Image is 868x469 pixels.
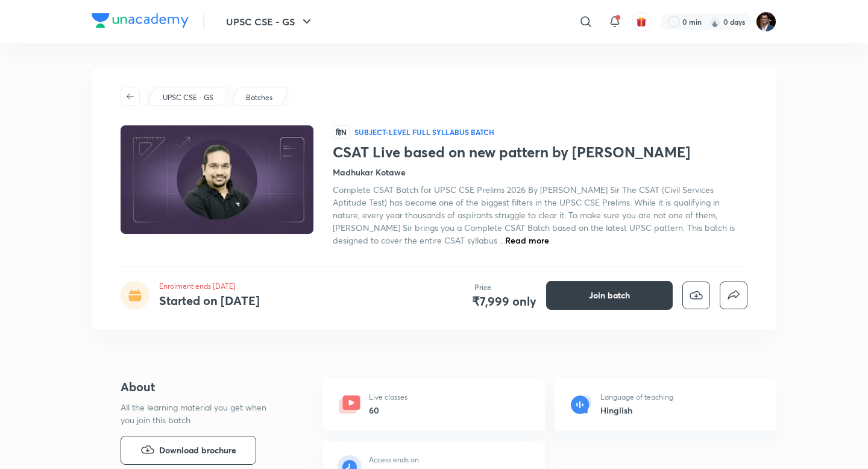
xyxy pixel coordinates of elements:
span: Read more [505,234,549,246]
h4: Madhukar Kotawe [333,166,406,178]
p: UPSC CSE - GS [163,92,213,103]
a: Batches [244,92,275,103]
p: Enrolment ends [DATE] [159,281,260,292]
span: Complete CSAT Batch for UPSC CSE Prelims 2026 By [PERSON_NAME] Sir The CSAT (Civil Services Aptit... [333,184,735,246]
img: avatar [636,16,647,27]
button: Join batch [546,281,673,310]
p: Price [474,282,491,292]
a: Company Logo [92,13,189,31]
img: Amber Nigam [756,11,776,32]
p: Access ends on [369,455,419,465]
h6: Hinglish [600,404,673,417]
button: UPSC CSE - GS [219,10,321,34]
button: avatar [632,12,651,31]
img: Thumbnail [119,124,315,235]
span: Join batch [589,289,630,301]
h4: ₹7,999 only [472,292,536,310]
p: Language of teaching [600,392,673,403]
p: Subject-level full syllabus Batch [354,127,494,137]
a: UPSC CSE - GS [161,92,216,103]
h4: About [121,378,285,396]
h4: Started on [DATE] [159,292,260,309]
h1: CSAT Live based on new pattern by [PERSON_NAME] [333,143,747,161]
p: All the learning material you get when you join this batch [121,401,276,426]
img: Company Logo [92,13,189,28]
h6: 60 [369,404,407,417]
span: हिN [333,125,350,139]
img: streak [709,16,721,28]
p: Live classes [369,392,407,403]
span: Download brochure [159,444,236,457]
p: Batches [246,92,272,103]
button: Download brochure [121,436,256,465]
